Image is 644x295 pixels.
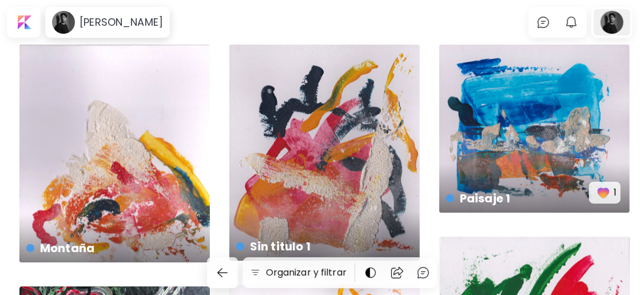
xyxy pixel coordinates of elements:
p: 1 [614,185,617,200]
img: favorites [595,185,611,201]
button: bellIcon [562,13,581,32]
h6: [PERSON_NAME] [79,15,163,29]
button: back [207,257,238,288]
h6: Organizar y filtrar [266,266,347,280]
img: chatIcon [416,266,430,280]
button: favorites1 [589,182,621,204]
a: Montañahttps://cdn.kaleido.art/CDN/Artwork/176273/Primary/medium.webp?updated=781736 [19,45,210,262]
img: bellIcon [565,15,578,29]
a: Sin titulo 1https://cdn.kaleido.art/CDN/Artwork/176274/Primary/medium.webp?updated=781739 [229,45,420,261]
img: chatIcon [536,15,550,29]
a: back [207,257,243,288]
a: Paisaje 1favorites1https://cdn.kaleido.art/CDN/Artwork/176275/Primary/medium.webp?updated=781741 [439,45,630,213]
h4: Sin titulo 1 [236,238,411,255]
img: back [216,266,229,280]
h4: Montaña [26,240,201,257]
h4: Paisaje 1 [446,190,589,207]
